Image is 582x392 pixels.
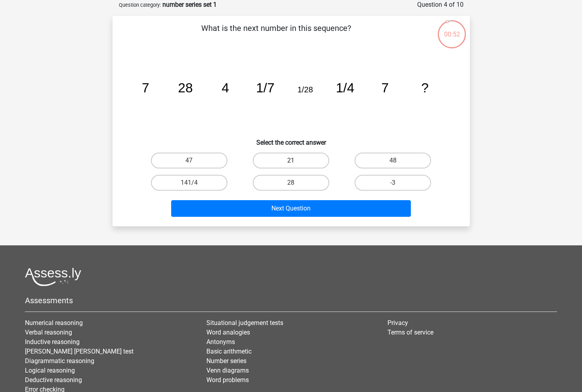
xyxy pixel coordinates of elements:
[25,268,81,286] img: Assessly logo
[151,153,227,168] label: 47
[421,80,429,95] tspan: ?
[25,338,80,346] a: Inductive reasoning
[141,80,149,95] tspan: 7
[125,22,427,46] p: What is the next number in this sequence?
[25,376,82,384] a: Deductive reasoning
[25,348,134,355] a: [PERSON_NAME] [PERSON_NAME] test
[387,329,433,336] a: Terms of service
[381,80,389,95] tspan: 7
[25,319,83,327] a: Numerical reasoning
[206,329,250,336] a: Word analogies
[355,175,431,191] label: -3
[387,319,408,327] a: Privacy
[256,80,275,95] tspan: 1/7
[162,1,217,8] strong: number series set 1
[206,357,246,365] a: Number series
[437,19,467,39] div: 00:52
[221,80,229,95] tspan: 4
[297,85,313,94] tspan: 1/28
[171,200,411,217] button: Next Question
[206,348,252,355] a: Basic arithmetic
[206,367,249,374] a: Venn diagrams
[25,357,94,365] a: Diagrammatic reasoning
[206,338,235,346] a: Antonyms
[355,153,431,168] label: 48
[253,175,329,191] label: 28
[119,2,161,8] small: Question category:
[151,175,227,191] label: 141/4
[253,153,329,168] label: 21
[25,329,72,336] a: Verbal reasoning
[25,367,75,374] a: Logical reasoning
[25,296,557,305] h5: Assessments
[336,80,354,95] tspan: 1/4
[178,80,193,95] tspan: 28
[206,319,283,327] a: Situational judgement tests
[206,376,249,384] a: Word problems
[125,132,457,146] h6: Select the correct answer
